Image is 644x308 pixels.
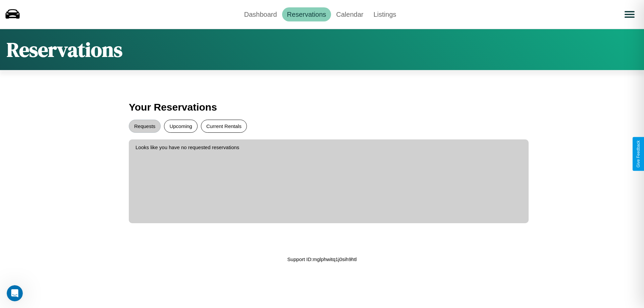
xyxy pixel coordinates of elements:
[129,98,515,116] h3: Your Reservations
[331,7,368,21] a: Calendar
[129,120,161,133] button: Requests
[287,255,357,264] p: Support ID: mglphwitq1j0sih9htl
[7,36,122,63] h1: Reservations
[368,7,401,21] a: Listings
[201,120,247,133] button: Current Rentals
[282,7,331,21] a: Reservations
[620,5,639,24] button: Open menu
[239,7,282,21] a: Dashboard
[164,120,198,133] button: Upcoming
[136,143,522,152] p: Looks like you have no requested reservations
[636,140,641,168] div: Give Feedback
[7,285,23,301] iframe: Intercom live chat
